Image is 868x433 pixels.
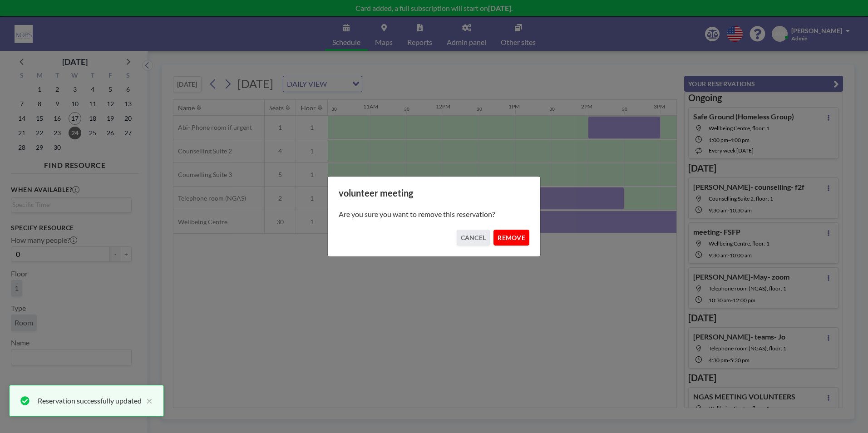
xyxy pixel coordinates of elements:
button: close [142,395,153,406]
h3: volunteer meeting [339,187,529,199]
button: CANCEL [457,230,490,246]
button: REMOVE [493,230,529,246]
div: Reservation successfully updated [38,395,142,406]
p: Are you sure you want to remove this reservation? [339,210,529,219]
